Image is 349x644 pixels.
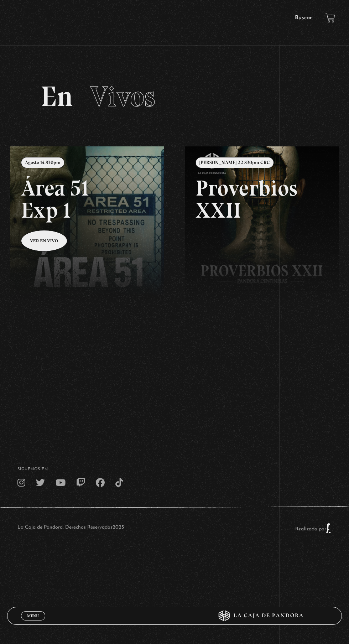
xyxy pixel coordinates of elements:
h2: En [41,82,309,111]
h4: SÍguenos en: [17,467,332,471]
a: View your shopping cart [325,13,335,23]
p: La Caja de Pandora, Derechos Reservados 2025 [17,523,124,534]
a: Realizado por [295,526,332,532]
a: Buscar [295,15,312,21]
span: Vivos [90,79,155,114]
